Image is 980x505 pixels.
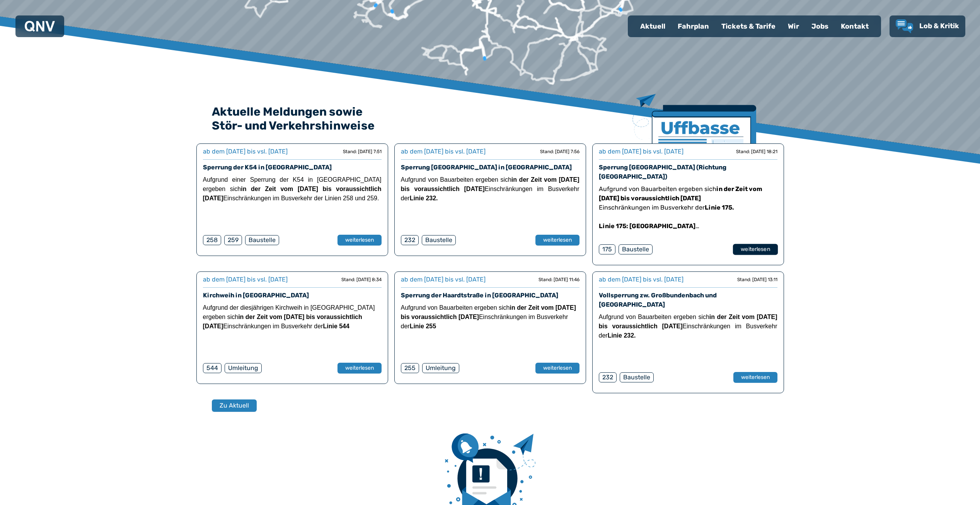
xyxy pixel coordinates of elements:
button: weiterlesen [337,363,382,374]
button: weiterlesen [733,244,777,255]
div: 255 [401,363,419,373]
strong: Linie 232. [410,195,438,201]
strong: in der Zeit vom [DATE] bis voraussichtlich [DATE] [203,314,362,329]
button: weiterlesen [535,235,579,246]
span: Aufgrund der diesjährigen Kirchweih in [GEOGRAPHIC_DATA] ergeben sich Einschränkungen im Busverke... [203,304,375,329]
a: QNV Logo [25,19,55,34]
a: Sperrung der K54 in [GEOGRAPHIC_DATA] [203,164,332,171]
div: Baustelle [422,235,456,245]
a: Tickets & Tarife [715,16,782,36]
div: Umleitung [225,363,262,373]
div: Stand: [DATE] 18:21 [736,148,777,155]
strong: Linie 232. [608,332,636,339]
a: Aktuell [634,16,672,36]
strong: Linie 175: [GEOGRAPHIC_DATA] [599,222,695,230]
div: Stand: [DATE] 11:46 [539,276,579,283]
div: 232 [599,372,617,382]
p: Aufgrund von Bauarbeiten ergeben sich Einschränkungen im Busverkehr der [599,184,777,212]
div: ab dem [DATE] bis vsl. [DATE] [599,147,683,156]
a: Wir [782,16,805,36]
img: Zeitung mit Titel Uffbase [632,94,756,190]
button: weiterlesen [337,235,382,246]
div: ab dem [DATE] bis vsl. [DATE] [401,147,486,156]
div: ab dem [DATE] bis vsl. [DATE] [401,275,486,284]
a: Sperrung der Haardtstraße in [GEOGRAPHIC_DATA] [401,292,558,299]
a: Jobs [805,16,835,36]
div: Stand: [DATE] 13:11 [737,276,777,283]
div: 258 [203,235,221,245]
div: Stand: [DATE] 8:34 [341,276,382,283]
div: Stand: [DATE] 7:56 [540,148,579,155]
div: Baustelle [620,372,654,382]
div: Baustelle [619,244,653,254]
a: Sperrung [GEOGRAPHIC_DATA] (Richtung [GEOGRAPHIC_DATA]) [599,164,726,180]
strong: Linie 544 [323,323,349,329]
div: Baustelle [245,235,279,245]
a: Kirchweih in [GEOGRAPHIC_DATA] [203,292,309,299]
a: weiterlesen [733,244,777,255]
div: ab dem [DATE] bis vsl. [DATE] [203,275,288,284]
div: Stand: [DATE] 7:51 [343,148,382,155]
span: Aufgrund von Bauarbeiten ergeben sich Einschränkungen im Busverkehr der [401,176,579,201]
a: Fahrplan [672,16,715,36]
h2: Aktuelle Meldungen sowie Stör- und Verkehrshinweise [212,105,769,133]
button: weiterlesen [733,372,777,383]
a: Vollsperrung zw. Großbundenbach und [GEOGRAPHIC_DATA] [599,292,717,308]
div: ab dem [DATE] bis vsl. [DATE] [203,147,288,156]
span: Aufgrund von Bauarbeiten ergeben sich Einschränkungen im Busverkehr der [599,314,777,339]
a: Kontakt [835,16,875,36]
a: Sperrung [GEOGRAPHIC_DATA] in [GEOGRAPHIC_DATA] [401,164,572,171]
p: Die Haltestellen und können umleitungsbedingt nicht bedient werden. Fahrgäste werden gebeten, auf... [599,212,777,231]
div: Umleitung [422,363,459,373]
div: 232 [401,235,419,245]
strong: Linie 175. [705,204,734,211]
button: Zu Aktuell [212,399,257,412]
span: Lob & Kritik [919,22,959,30]
strong: in der Zeit vom [DATE] bis voraussichtlich [DATE] [203,186,382,201]
span: Aufgrund einer Sperrung der K54 in [GEOGRAPHIC_DATA] ergeben sich Einschränkungen im Busverkehr d... [203,176,382,201]
button: weiterlesen [535,363,579,374]
a: Lob & Kritik [896,19,959,33]
strong: Linie 255 [410,323,436,329]
img: QNV Logo [25,21,55,32]
div: 175 [599,244,615,254]
div: 259 [224,235,242,245]
div: ab dem [DATE] bis vsl. [DATE] [599,275,683,284]
div: 544 [203,363,222,373]
span: Aufgrund von Bauarbeiten ergeben sich Einschränkungen im Busverkehr der [401,304,576,329]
